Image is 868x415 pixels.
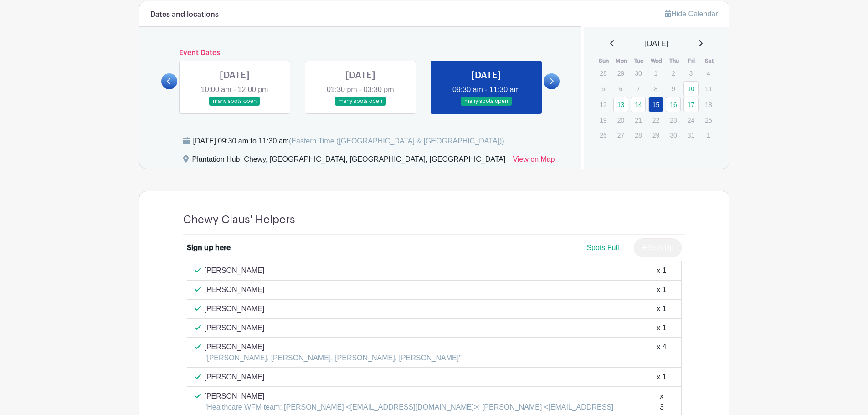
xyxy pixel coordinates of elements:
[205,342,462,353] p: [PERSON_NAME]
[683,97,699,112] a: 17
[683,128,699,142] p: 31
[657,265,666,276] div: x 1
[657,372,666,383] div: x 1
[657,323,666,333] div: x 1
[666,66,681,80] p: 2
[613,82,628,96] p: 6
[701,128,716,142] p: 1
[645,38,668,49] span: [DATE]
[193,136,504,147] div: [DATE] 09:30 am to 11:30 am
[596,113,611,127] p: 19
[630,56,648,66] th: Tue
[205,391,660,402] p: [PERSON_NAME]
[631,66,646,80] p: 30
[205,372,265,383] p: [PERSON_NAME]
[595,56,613,66] th: Sun
[666,82,681,96] p: 9
[177,49,544,57] h6: Event Dates
[596,97,611,112] p: 12
[666,128,681,142] p: 30
[596,66,611,80] p: 28
[613,113,628,127] p: 20
[205,284,265,295] p: [PERSON_NAME]
[631,128,646,142] p: 28
[205,323,265,333] p: [PERSON_NAME]
[657,284,666,295] div: x 1
[701,97,716,112] p: 18
[657,342,666,364] div: x 4
[631,82,646,96] p: 7
[701,113,716,127] p: 25
[613,128,628,142] p: 27
[683,81,699,96] a: 10
[648,128,663,142] p: 29
[205,353,462,364] p: "[PERSON_NAME], [PERSON_NAME], [PERSON_NAME], [PERSON_NAME]"
[631,97,646,112] a: 14
[192,154,506,169] div: Plantation Hub, Chewy, [GEOGRAPHIC_DATA], [GEOGRAPHIC_DATA], [GEOGRAPHIC_DATA]
[648,66,663,80] p: 1
[183,213,295,226] h4: Chewy Claus' Helpers
[666,113,681,127] p: 23
[289,137,504,145] span: (Eastern Time ([GEOGRAPHIC_DATA] & [GEOGRAPHIC_DATA]))
[648,113,663,127] p: 22
[596,128,611,142] p: 26
[586,244,619,251] span: Spots Full
[701,82,716,96] p: 11
[513,154,555,169] a: View on Map
[596,82,611,96] p: 5
[150,10,219,19] h6: Dates and locations
[205,303,265,314] p: [PERSON_NAME]
[683,56,701,66] th: Fri
[648,82,663,96] p: 8
[613,56,631,66] th: Mon
[648,56,666,66] th: Wed
[631,113,646,127] p: 21
[657,303,666,314] div: x 1
[683,66,699,80] p: 3
[665,10,718,18] a: Hide Calendar
[683,113,699,127] p: 24
[187,242,231,253] div: Sign up here
[701,66,716,80] p: 4
[205,265,265,276] p: [PERSON_NAME]
[665,56,683,66] th: Thu
[666,97,681,112] a: 16
[648,97,663,112] a: 15
[700,56,718,66] th: Sat
[613,97,628,112] a: 13
[613,66,628,80] p: 29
